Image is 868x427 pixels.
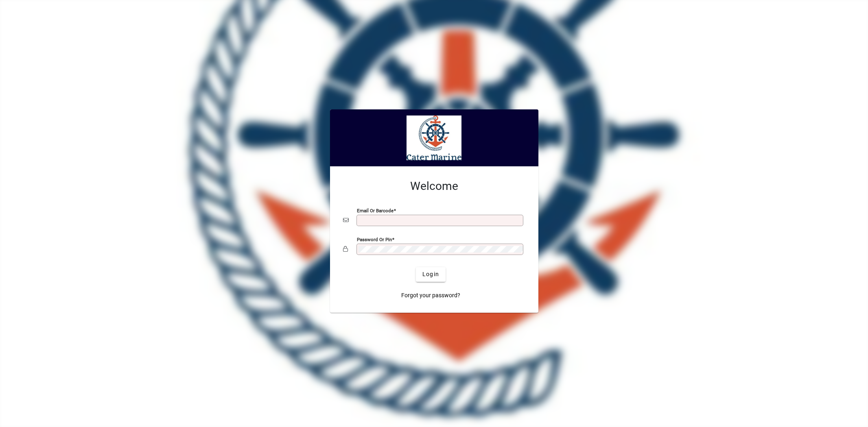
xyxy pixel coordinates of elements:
[422,270,439,279] span: Login
[343,179,525,193] h2: Welcome
[357,207,394,213] mat-label: Email or Barcode
[416,267,446,282] button: Login
[401,291,460,300] span: Forgot your password?
[357,236,392,242] mat-label: Password or Pin
[398,288,464,303] a: Forgot your password?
